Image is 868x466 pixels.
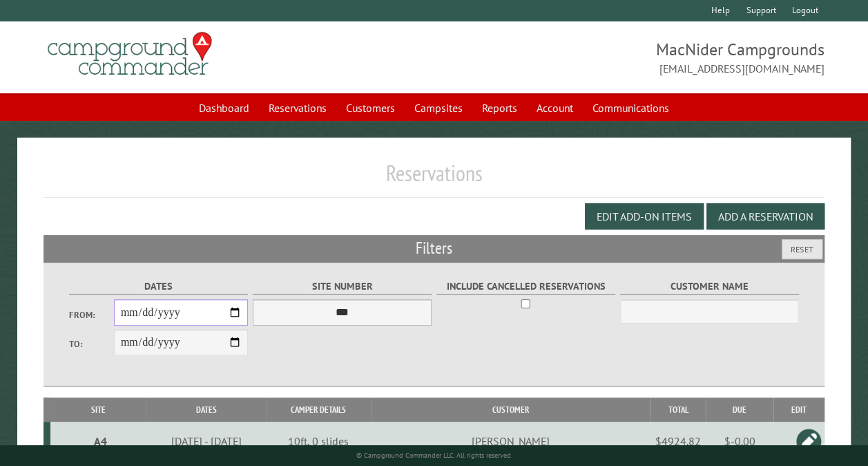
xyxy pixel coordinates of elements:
label: Dates [69,279,248,295]
div: [DATE] - [DATE] [148,434,264,448]
label: To: [69,337,114,351]
th: Due [706,398,773,422]
a: Campsites [406,95,471,121]
th: Customer [371,398,650,422]
button: Add a Reservation [706,203,824,230]
th: Site [50,398,146,422]
td: [PERSON_NAME] [371,422,650,460]
a: Account [528,95,581,121]
td: $-0.00 [706,422,773,460]
td: 10ft, 0 slides [267,422,371,460]
a: Customers [338,95,403,121]
label: Include Cancelled Reservations [436,279,615,295]
th: Edit [773,398,824,422]
td: $4924.82 [650,422,706,460]
th: Total [650,398,706,422]
label: Site Number [253,279,432,295]
a: Reservations [260,95,335,121]
a: Dashboard [191,95,258,121]
img: Campground Commander [44,27,216,81]
th: Camper Details [267,398,371,422]
button: Edit Add-on Items [585,203,704,230]
small: © Campground Commander LLC. All rights reserved. [356,451,512,460]
div: A4 [56,434,144,448]
th: Dates [146,398,266,422]
button: Reset [782,239,822,259]
label: From: [69,308,114,321]
a: Communications [584,95,677,121]
a: Reports [474,95,525,121]
h2: Filters [44,235,824,261]
label: Customer Name [620,279,799,295]
h1: Reservations [44,160,824,198]
span: MacNider Campgrounds [EMAIL_ADDRESS][DOMAIN_NAME] [434,38,825,77]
